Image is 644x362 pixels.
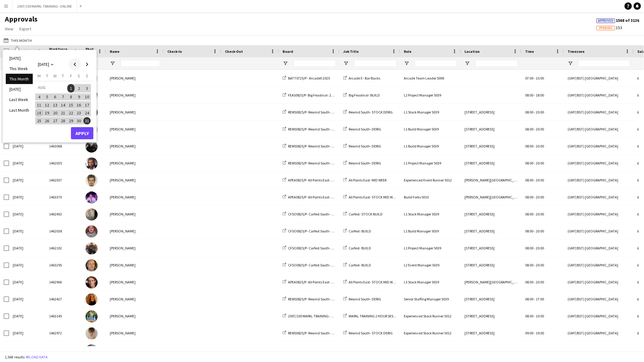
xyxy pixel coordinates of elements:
[415,60,457,67] input: Role Filter Input
[349,212,383,216] span: Carfest- STOCK BUILD
[343,195,398,199] a: All Points East- STOCK MID WEEK
[106,240,164,256] div: [PERSON_NAME]
[106,223,164,239] div: [PERSON_NAME]
[564,342,634,358] div: (GMT/BST) [GEOGRAPHIC_DATA]
[75,117,83,125] button: 30-08-2025
[283,297,339,301] a: REWS0825/P- Rewind South- 2025
[283,144,339,148] a: REWS0825/P- Rewind South- 2025
[83,109,91,117] span: 24
[6,94,33,105] li: Last Week
[283,263,338,267] a: CFSO0825/P- Carfest South- 2025
[106,104,164,120] div: [PERSON_NAME]
[83,109,91,117] button: 24-08-2025
[288,76,330,80] span: BATT0725/P - ArcadeX 2025
[46,73,48,79] span: T
[106,257,164,273] div: [PERSON_NAME]
[343,314,422,318] a: MAPAL TRAINING 2 HOUR SESSION ONLINE GWD
[283,280,338,284] a: APEA0825/P- All Points East- 2025
[288,229,338,233] span: CFSO0825/P- Carfest South- 2025
[283,178,338,182] a: APEA0825/P- All Points East- 2025
[67,93,75,101] button: 08-08-2025
[86,73,88,79] span: S
[400,240,461,256] div: L1 Project Manager 5039
[283,93,337,97] a: FEAS0825/P- Big Feastival- 2025
[349,127,381,131] span: Rewind South- DERIG
[44,117,51,124] span: 26
[461,104,522,120] div: [STREET_ADDRESS]
[86,344,98,357] img: Aardvark Gillibrand
[343,178,387,182] a: All Points East- MID WEEK
[83,93,91,101] button: 10-08-2025
[475,60,518,67] input: Location Filter Input
[400,104,461,120] div: L1 Stock Manager 5039
[564,138,634,154] div: (GMT/BST) [GEOGRAPHIC_DATA]
[19,26,31,32] span: Export
[67,109,75,117] button: 22-08-2025
[75,93,83,101] button: 09-08-2025
[45,138,82,154] div: 1463068
[86,47,95,56] span: Photo
[343,76,380,80] a: Arcade X - Bar Backs
[35,93,43,101] span: 4
[52,117,59,124] span: 27
[6,105,33,115] li: Last Month
[6,84,33,94] li: [DATE]
[75,109,83,117] span: 23
[225,49,243,54] span: Check-Out
[9,223,45,239] div: [DATE]
[86,174,98,187] img: Mark Leaver
[38,73,41,79] span: M
[288,212,338,216] span: CFSO0825/P- Carfest South- 2025
[75,101,83,109] button: 16-08-2025
[86,208,98,221] img: Caroline Waterworth
[283,76,330,80] a: BATT0725/P - ArcadeX 2025
[45,308,82,324] div: 1463145
[52,101,59,109] span: 13
[6,63,33,74] li: This Week
[83,84,91,93] span: 3
[349,314,422,318] span: MAPAL TRAINING 2 HOUR SESSION ONLINE GWD
[288,161,339,165] span: REWS0825/P- Rewind South- 2025
[349,76,380,80] span: Arcade X - Bar Backs
[86,293,98,306] img: Jade Turnbull
[167,49,182,54] span: Check-In
[579,60,630,67] input: Timezone Filter Input
[83,101,91,109] span: 17
[86,225,98,238] img: Adrian Quigley
[51,117,59,125] button: 27-08-2025
[45,291,82,307] div: 1462427
[343,212,383,216] a: Carfest- STOCK BUILD
[86,140,98,153] img: Harry Saunders
[59,93,67,101] button: 07-08-2025
[599,26,612,30] span: Pending
[400,172,461,188] div: Experienced Event Runner 5012
[67,109,75,117] span: 22
[461,189,522,205] div: [PERSON_NAME][GEOGRAPHIC_DATA]
[461,223,522,239] div: [STREET_ADDRESS]
[283,212,338,216] a: CFSO0825/P- Carfest South- 2025
[461,291,522,307] div: [STREET_ADDRESS]
[288,195,338,199] span: APEA0825/P- All Points East- 2025
[400,121,461,137] div: L1 Build Manager 5039
[283,49,293,54] span: Board
[106,342,164,358] div: [PERSON_NAME]
[35,101,43,109] button: 11-08-2025
[525,49,534,54] span: Time
[106,325,164,341] div: [PERSON_NAME]
[568,61,573,66] button: Open Filter Menu
[86,242,98,255] img: Bradley Power
[400,87,461,103] div: L2 Project Manager 5039
[536,76,544,80] span: 15:00
[525,76,533,80] span: 07:00
[35,117,43,124] span: 25
[35,117,43,125] button: 25-08-2025
[288,263,338,267] span: CFSO0825/P- Carfest South- 2025
[67,117,75,124] span: 29
[349,161,381,165] span: Rewind South- DERIG
[2,25,16,33] a: View
[288,110,339,114] span: REWS0825/P- Rewind South- 2025
[67,101,75,109] span: 15
[343,144,381,148] a: Rewind South- DERIG
[343,331,393,335] a: Rewind South- STOCK DERIG
[43,117,51,125] button: 26-08-2025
